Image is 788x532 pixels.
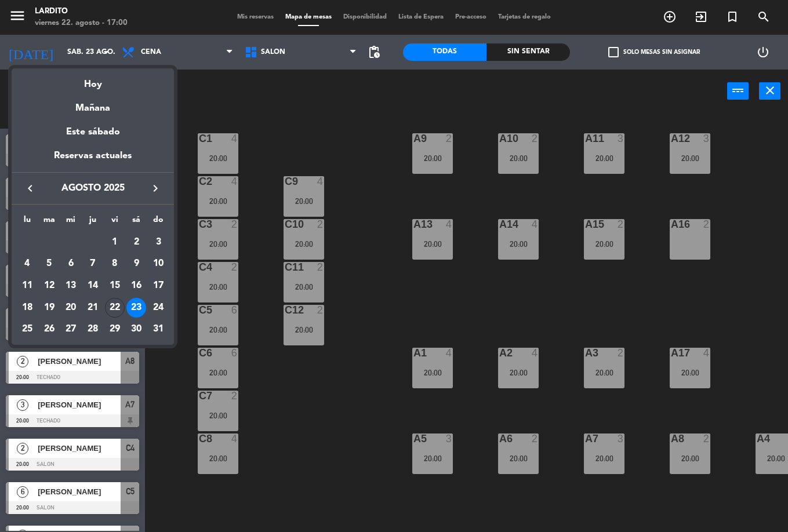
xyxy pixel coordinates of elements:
div: 20 [61,298,81,318]
div: 6 [61,254,81,274]
td: 10 de agosto de 2025 [147,253,169,275]
td: 25 de agosto de 2025 [16,319,38,341]
div: 22 [105,298,125,318]
td: 28 de agosto de 2025 [82,319,104,341]
td: 2 de agosto de 2025 [126,231,148,253]
th: viernes [104,213,126,231]
div: 26 [39,320,59,340]
td: 9 de agosto de 2025 [126,253,148,275]
td: 18 de agosto de 2025 [16,297,38,319]
td: 30 de agosto de 2025 [126,319,148,341]
div: 9 [126,254,146,274]
td: 20 de agosto de 2025 [60,297,82,319]
td: 31 de agosto de 2025 [147,319,169,341]
td: 14 de agosto de 2025 [82,275,104,297]
td: 16 de agosto de 2025 [126,275,148,297]
div: 11 [17,276,37,296]
td: 17 de agosto de 2025 [147,275,169,297]
div: 15 [105,276,125,296]
div: 8 [105,254,125,274]
td: 19 de agosto de 2025 [38,297,60,319]
td: 8 de agosto de 2025 [104,253,126,275]
div: Hoy [12,68,174,92]
div: 4 [17,254,37,274]
th: domingo [147,213,169,231]
i: keyboard_arrow_right [148,181,162,195]
div: 23 [126,298,146,318]
button: keyboard_arrow_left [20,181,41,196]
td: 3 de agosto de 2025 [147,231,169,253]
div: 18 [17,298,37,318]
td: AGO. [16,231,104,253]
div: 17 [148,276,168,296]
td: 11 de agosto de 2025 [16,275,38,297]
td: 5 de agosto de 2025 [38,253,60,275]
div: 12 [39,276,59,296]
div: 29 [105,320,125,340]
td: 1 de agosto de 2025 [104,231,126,253]
div: 5 [39,254,59,274]
div: 27 [61,320,81,340]
button: keyboard_arrow_right [145,181,166,196]
div: 2 [126,232,146,252]
td: 26 de agosto de 2025 [38,319,60,341]
td: 7 de agosto de 2025 [82,253,104,275]
td: 13 de agosto de 2025 [60,275,82,297]
td: 29 de agosto de 2025 [104,319,126,341]
div: 7 [83,254,103,274]
div: 19 [39,298,59,318]
td: 15 de agosto de 2025 [104,275,126,297]
td: 22 de agosto de 2025 [104,297,126,319]
td: 21 de agosto de 2025 [82,297,104,319]
td: 12 de agosto de 2025 [38,275,60,297]
div: 10 [148,254,168,274]
div: 31 [148,320,168,340]
div: 13 [61,276,81,296]
th: lunes [16,213,38,231]
div: 16 [126,276,146,296]
td: 27 de agosto de 2025 [60,319,82,341]
td: 23 de agosto de 2025 [126,297,148,319]
div: 30 [126,320,146,340]
div: 1 [105,232,125,252]
div: Reservas actuales [12,148,174,172]
th: jueves [82,213,104,231]
th: sábado [126,213,148,231]
div: 28 [83,320,103,340]
div: Mañana [12,92,174,116]
div: Este sábado [12,116,174,148]
td: 24 de agosto de 2025 [147,297,169,319]
span: agosto 2025 [41,181,145,196]
td: 6 de agosto de 2025 [60,253,82,275]
div: 24 [148,298,168,318]
th: miércoles [60,213,82,231]
th: martes [38,213,60,231]
td: 4 de agosto de 2025 [16,253,38,275]
div: 14 [83,276,103,296]
i: keyboard_arrow_left [23,181,37,195]
div: 21 [83,298,103,318]
div: 3 [148,232,168,252]
div: 25 [17,320,37,340]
